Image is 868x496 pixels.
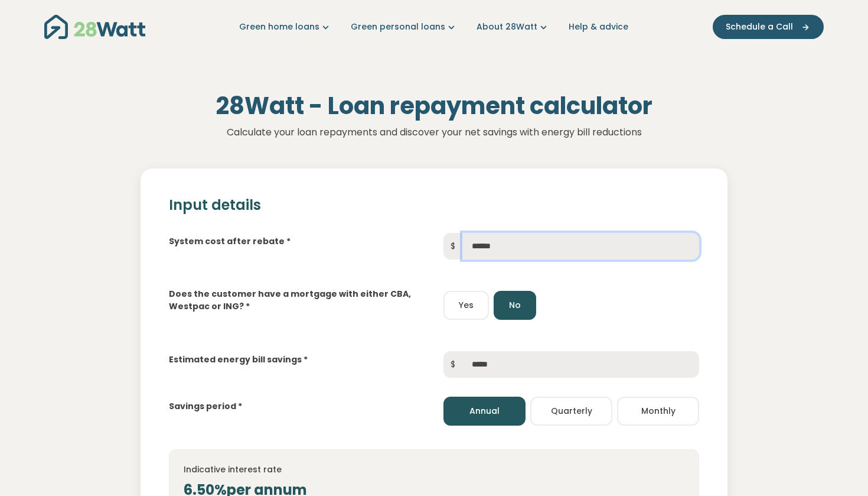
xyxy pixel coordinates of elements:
label: Estimated energy bill savings * [169,354,308,366]
button: Yes [443,291,489,320]
h1: 28Watt - Loan repayment calculator [80,92,788,120]
button: Annual [443,397,526,426]
button: Schedule a Call [713,15,824,39]
nav: Main navigation [44,12,824,42]
a: Help & advice [569,21,628,33]
h4: Indicative interest rate [184,464,685,475]
label: System cost after rebate * [169,235,291,248]
p: Calculate your loan repayments and discover your net savings with energy bill reductions [80,125,788,140]
label: Does the customer have a mortgage with either CBA, Westpac or ING? * [169,288,425,313]
button: Monthly [617,397,699,426]
span: Schedule a Call [726,21,793,33]
a: Green personal loans [351,21,458,33]
button: No [494,291,536,320]
h2: Input details [169,197,700,214]
button: Quarterly [530,397,612,426]
label: Savings period * [169,400,242,413]
span: $ [443,351,462,378]
span: $ [443,233,462,260]
a: Green home loans [239,21,332,33]
img: 28Watt [44,15,145,39]
a: About 28Watt [477,21,550,33]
